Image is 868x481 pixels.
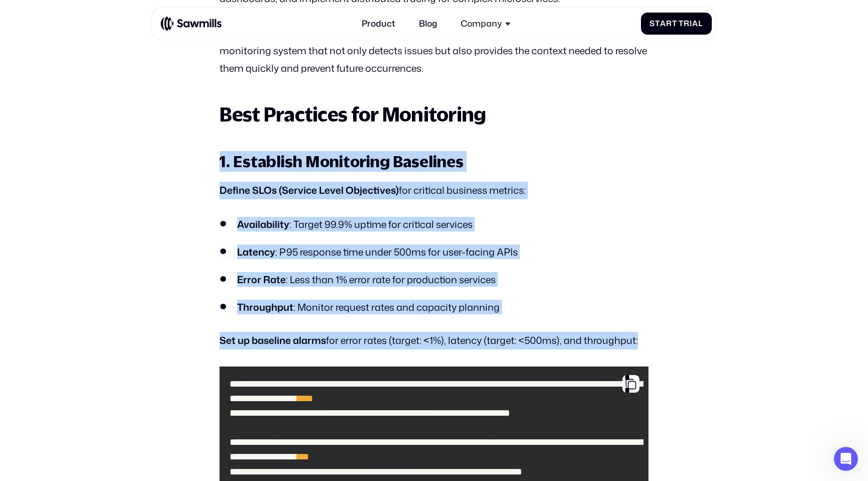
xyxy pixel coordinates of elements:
span: S [649,19,655,28]
button: Send a message… [172,325,188,341]
div: The smart telemetry management platform that solves cost, quality, and availability issues in sec... [16,93,157,143]
div: Hey there 👋 [16,64,157,74]
button: Emoji picker [16,329,24,337]
div: Company [461,19,502,29]
h2: Best Practices for Monitoring [220,103,648,125]
h1: [PERSON_NAME] [49,5,114,13]
button: go back [7,4,26,23]
a: Product [355,12,401,36]
li: : Less than 1% error rate for production services [220,272,648,287]
p: for error rates (target: <1%), latency (target: <500ms), and throughput: [220,332,648,349]
p: Whether you're a DevOps engineer, SRE, or developer, these practices will help you build a monito... [220,25,648,77]
li: : P95 response time under 500ms for user-facing APIs [220,245,648,259]
iframe: Intercom live chat [834,447,858,471]
span: l [698,19,703,28]
li: : Monitor request rates and capacity planning [220,300,648,314]
div: Company [454,12,517,36]
button: Home [157,4,176,23]
div: Hey there 👋Welcome to Sawmills.The smart telemetry management platform that solves cost, quality,... [8,58,165,149]
strong: Error Rate [237,273,286,286]
button: Upload attachment [48,329,56,337]
img: Profile image for Winston [29,6,45,22]
span: T [679,19,684,28]
div: Winston says… [8,58,193,171]
span: r [684,19,690,28]
strong: Latency [237,245,275,259]
div: Close [176,4,194,22]
p: Active 7h ago [49,13,93,23]
span: a [692,19,698,28]
div: Welcome to Sawmills. [16,79,157,89]
span: i [690,19,692,28]
a: StartTrial [641,13,712,35]
strong: Throughput [237,300,293,314]
span: t [672,19,677,28]
span: a [660,19,666,28]
span: t [655,19,660,28]
button: Gif picker [32,329,40,337]
p: for critical business metrics: [220,182,648,199]
textarea: Message… [9,308,192,325]
span: r [666,19,672,28]
strong: Set up baseline alarms [220,333,326,347]
strong: Define SLOs (Service Level Objectives) [220,183,399,197]
li: : Target 99.9% uptime for critical services [220,217,648,231]
h3: 1. Establish Monitoring Baselines [220,151,648,172]
a: Blog [412,12,444,36]
strong: Availability [237,217,289,231]
div: [PERSON_NAME] • [DATE] [16,151,95,157]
